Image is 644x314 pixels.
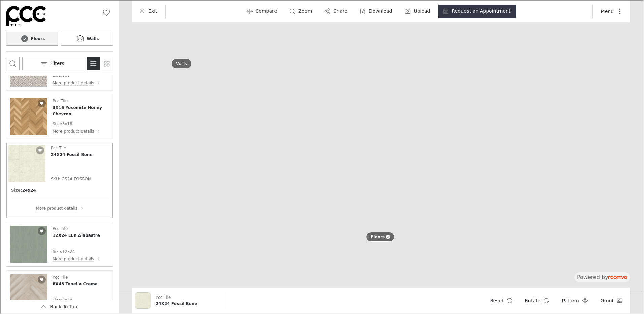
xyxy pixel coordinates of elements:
p: Size : [52,248,62,254]
button: Download [355,4,397,18]
p: Pcc Tile [52,225,67,231]
p: Powered by [576,273,626,280]
button: Upload a picture of your room [399,4,435,18]
h4: 12X24 Lun Alabastre [52,232,99,238]
h4: 8X48 Tonella Crema [52,280,97,286]
h6: 24X24 Fossil Bone [155,300,218,306]
button: More actions [595,4,626,18]
span: SKU: GS24-FOSBON [50,175,92,181]
p: 12x24 [62,248,74,254]
p: Request an Appointment [451,7,510,14]
label: Upload [413,7,429,14]
a: Go to Procerco North American Corporation's website. [5,5,45,26]
h6: Floors [30,35,44,41]
p: More product details [52,128,94,134]
button: Zoom room image [284,4,317,18]
p: Pcc Tile [50,144,65,150]
button: Open pattern dialog [556,293,591,307]
button: Open groove dropdown [594,293,626,307]
p: 3x16 [62,120,72,126]
button: More product details [52,127,108,134]
button: Walls [171,58,190,68]
h6: Size : [10,187,22,193]
button: Show details for 24X24 Fossil Bone [153,292,220,308]
button: Reset product [484,293,516,307]
button: Floors [365,231,394,241]
button: Exit [134,4,162,18]
button: Share [319,4,352,18]
img: 8X48 Tonella Crema. Link opens in a new window. [9,274,46,311]
button: Floors [5,31,58,45]
button: More product details [35,204,83,211]
p: Size : [52,120,62,126]
p: Pcc Tile [155,294,170,300]
button: More product details [52,78,99,86]
img: 12X24 Lun Alabastre. Link opens in a new window. [9,225,46,262]
p: Walls [175,60,186,66]
button: Enter compare mode [241,4,282,18]
p: More product details [52,79,94,85]
button: No favorites [99,5,112,19]
p: Share [333,7,346,14]
button: Add 3X16 Yosemite Honey Chevron to favorites [37,99,45,107]
button: Open search box [5,56,19,70]
div: Product sizes [10,187,107,193]
p: Compare [255,7,277,14]
h6: 24x24 [22,187,35,193]
img: roomvo_wordmark.svg [608,275,626,278]
button: Request an Appointment [438,4,515,18]
p: More product details [35,205,77,211]
button: More product details [52,255,99,262]
h6: Walls [86,35,98,41]
p: Filters [50,60,64,66]
h4: 24X24 Fossil Bone [50,151,92,157]
h4: 3X16 Yosemite Honey Chevron [52,104,108,116]
button: Rotate Surface [519,293,553,307]
button: Switch to detail view [86,56,99,70]
div: See 12X24 Lun Alabastre in the room [5,221,112,266]
img: Logo representing Procerco North American Corporation. [5,5,45,26]
button: Add 12X24 Lun Alabastre to favorites [37,226,45,234]
button: Add 8X48 Tonella Crema to favorites [37,275,45,283]
div: Product List Mode Selector [86,56,112,70]
p: Size : [52,296,62,303]
button: Switch to simple view [99,56,112,70]
img: 24X24 Fossil Bone. Link opens in a new window. [8,144,45,181]
button: Walls [60,31,112,45]
p: Pcc Tile [52,97,67,103]
p: Exit [148,7,157,14]
button: Open the filters menu [22,56,83,70]
p: More product details [52,255,94,261]
p: Zoom [298,7,311,14]
button: Add 24X24 Fossil Bone to favorites [35,146,43,154]
p: Pcc Tile [52,274,67,280]
p: Floors [370,233,384,239]
img: 24X24 Fossil Bone [134,292,150,308]
div: The visualizer is powered by Roomvo. [576,273,626,280]
div: See 3X16 Yosemite Honey Chevron in the room [5,93,112,138]
p: 8x48 [62,296,72,303]
img: 3X16 Yosemite Honey Chevron. Link opens in a new window. [9,97,46,134]
button: Scroll back to the beginning [5,299,112,313]
p: Download [368,7,392,14]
